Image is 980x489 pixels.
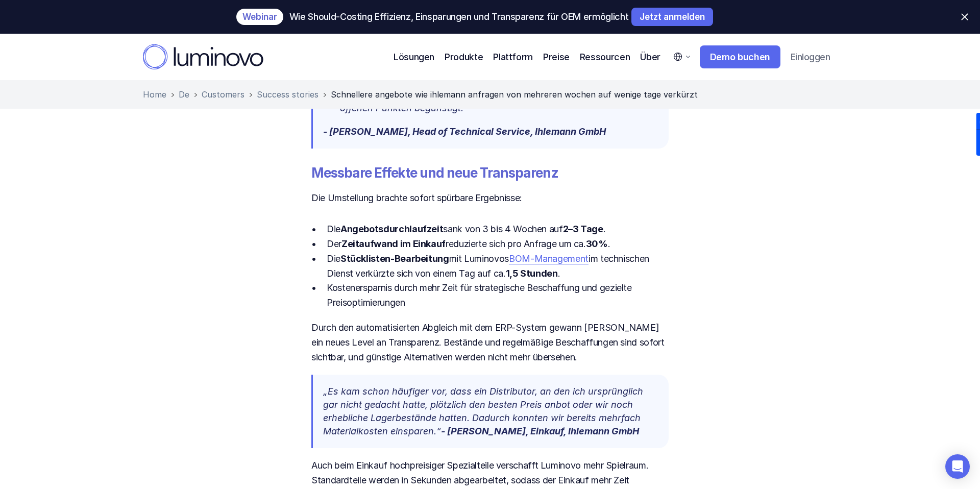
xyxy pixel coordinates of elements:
[710,52,770,63] p: Demo buchen
[631,8,713,26] a: Jetzt anmelden
[791,52,830,63] p: Einloggen
[323,93,327,97] img: separator
[445,50,483,64] p: Produkte
[249,93,253,97] img: separator
[257,90,318,99] a: Success stories
[327,222,669,237] p: Die sank von 3 bis 4 Wochen auf .
[509,253,589,264] a: BOM-Management
[563,224,603,234] strong: 2–3 Tage
[323,126,606,137] strong: - [PERSON_NAME], Head of Technical Service, Ihlemann GmbH
[327,252,669,281] p: Die mit Luminovos im technischen Dienst verkürzte sich von einem Tag auf ca. .
[170,93,175,97] img: separator
[394,50,434,64] p: Lösungen
[340,224,443,234] strong: Angebotsdurchlaufzeit
[323,386,646,436] em: „Es kam schon häufiger vor, dass ein Distributor, an den ich ursprünglich gar nicht gedacht hatte...
[586,238,608,249] strong: 30%
[143,90,837,99] nav: Breadcrumb
[311,165,558,181] strong: Messbare Effekte und neue Transparenz
[580,50,630,64] p: Ressourcen
[700,45,780,69] a: Demo buchen
[441,426,639,436] strong: - [PERSON_NAME], Einkauf, Ihlemann GmbH
[331,90,698,99] span: Schnellere angebote wie ihlemann anfragen von mehreren wochen auf wenige tage verkürzt
[193,93,198,97] img: separator
[242,13,277,21] p: Webinar
[506,268,558,279] strong: 1,5 Stunden
[202,90,244,99] a: Customers
[143,90,166,99] a: Home
[945,454,970,479] div: Open Intercom Messenger
[640,50,660,64] p: Über
[493,50,533,64] p: Plattform
[340,253,449,264] strong: Stücklisten-Bearbeitung
[543,50,570,64] a: Preise
[327,281,669,310] p: Kostenersparnis durch mehr Zeit für strategische Beschaffung und gezielte Preisoptimierungen
[289,12,628,22] p: Wie Should-Costing Effizienz, Einsparungen und Transparenz für OEM ermöglicht
[783,46,837,68] a: Einloggen
[311,191,669,206] p: Die Umstellung brachte sofort spürbare Ergebnisse:
[179,90,189,99] a: De
[327,237,669,252] p: Der reduzierte sich pro Anfrage um ca. .
[640,13,705,21] p: Jetzt anmelden
[341,238,446,249] strong: Zeitaufwand im Einkauf
[311,321,669,364] p: Durch den automatisierten Abgleich mit dem ERP-System gewann [PERSON_NAME] ein neues Level an Tra...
